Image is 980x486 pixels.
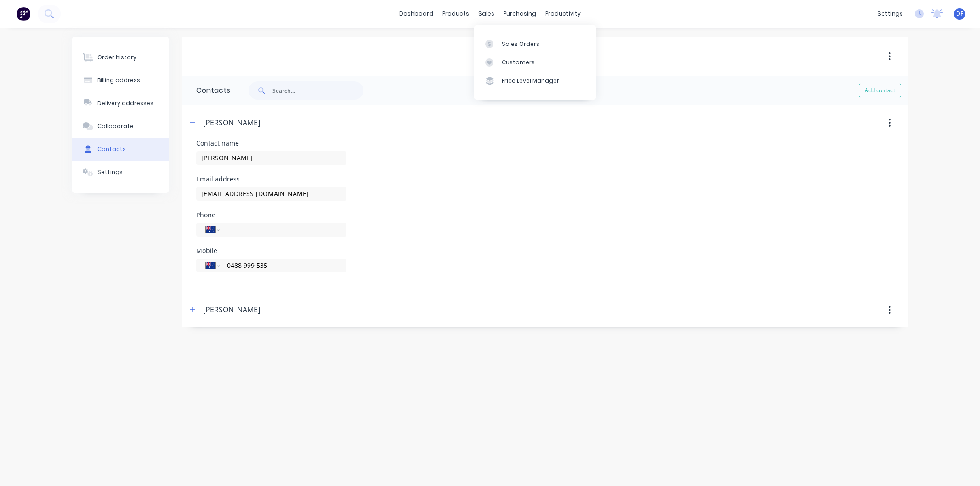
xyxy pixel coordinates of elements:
div: purchasing [499,7,541,21]
span: DF [956,10,963,18]
div: [PERSON_NAME] [203,117,260,128]
a: dashboard [395,7,438,21]
div: Customers [502,58,535,67]
div: Contact name [196,140,346,147]
div: productivity [541,7,585,21]
div: products [438,7,474,21]
div: Mobile [196,248,346,254]
button: Delivery addresses [72,92,169,115]
button: Collaborate [72,115,169,138]
a: Customers [474,53,596,72]
div: sales [474,7,499,21]
div: settings [873,7,907,21]
div: Email address [196,176,346,182]
a: Price Level Manager [474,72,596,90]
div: Phone [196,212,346,218]
div: Settings [97,168,123,176]
div: Contacts [97,145,126,153]
div: Billing address [97,76,140,85]
a: Sales Orders [474,34,596,53]
button: Add contact [859,84,901,97]
button: Contacts [72,138,169,161]
div: Contacts [182,76,230,105]
button: Order history [72,46,169,69]
div: Sales Orders [502,40,539,48]
button: Billing address [72,69,169,92]
div: [PERSON_NAME] [203,304,260,315]
div: Price Level Manager [502,77,559,85]
div: Order history [97,53,136,62]
div: Delivery addresses [97,99,153,107]
div: Collaborate [97,122,134,130]
img: Factory [17,7,30,21]
input: Search... [272,81,363,100]
button: Settings [72,161,169,184]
